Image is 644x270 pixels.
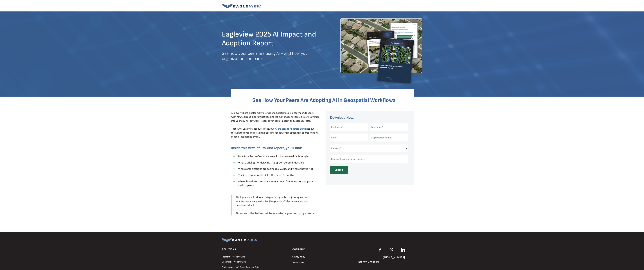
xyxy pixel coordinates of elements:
span: Eagleview 2025 AI Impact and Adoption Report [222,30,316,48]
span: What’s driving - or delaying - adoption across industries [238,161,304,164]
span: The investment outlook for the next 12 months [238,174,294,177]
span: to cut through the hype and establish a baseline for how organizations are approaching AI in aeri... [231,127,318,138]
input: First name* [330,123,368,131]
span: How familiar professionals are with AI-powered technologies [238,155,310,158]
span: Privacy Policy [292,255,305,258]
input: Email* [330,134,368,141]
input: Last name* [370,123,408,131]
img: EagleView X Twitter [389,248,394,252]
img: EagleView Facebook [379,248,381,252]
span: Where organizations are seeing real value, and where they’re not [238,167,313,171]
img: EagleView LinkedIn [401,248,405,252]
span: Inside this first-of-its kind report, you’ll find: [231,146,302,150]
a: Privacy Policy [292,255,305,258]
span: SOLUTIONS [222,248,236,251]
input: Organization name* [370,134,408,141]
span: [PHONE_NUMBER] [383,256,405,259]
span: AI adoption is still in its early stages, but optimism is growing, and early adopters are already... [236,196,310,207]
strong: 2025 AI Impact and Adoption Survey: [269,127,308,130]
span: Residential Property Data [222,255,245,258]
a: Commercial Property Data [222,261,246,263]
span: Download Now: [330,115,354,120]
span: [STREET_ADDRESS] [358,261,379,264]
span: See How Your Peers Are Adopting AI in Geospatial Workflows [252,97,396,104]
input: Submit [330,166,348,174]
span: Terms of Use [292,261,304,263]
strong: Download the full report to see where your industry stands. [236,211,315,215]
a: Eagleview Assess™ Drone Property Data [222,266,259,268]
span: See how your peers are using AI - and how your organization compares. [222,51,309,61]
span: A benchmark to compare your own team’s AI maturity and plans against peers [238,180,313,187]
a: Residential Property Data [222,255,245,258]
a: Terms of Use [292,261,304,263]
span: COMPANY [292,248,305,251]
span: AI is everywhere, but for many professionals, it still feels like too much, too fast. With new to... [231,112,319,130]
